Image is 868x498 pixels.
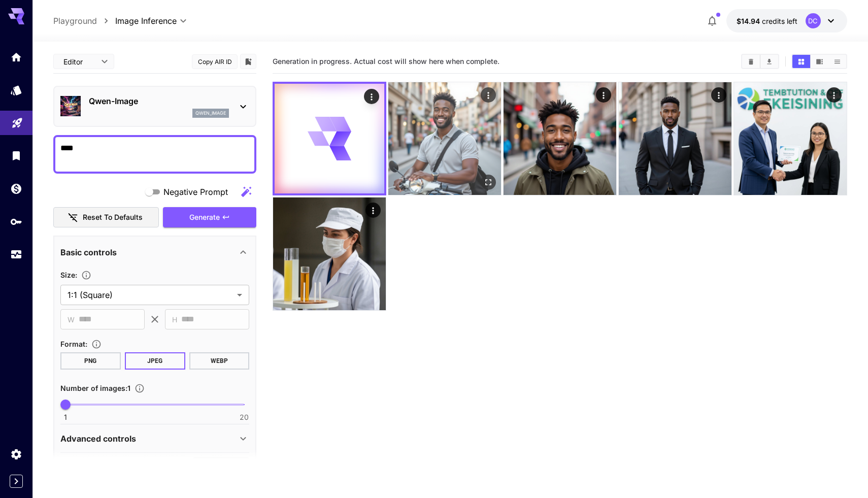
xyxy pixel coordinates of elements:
[53,15,115,27] nav: breadcrumb
[10,51,22,63] div: Home
[791,54,847,69] div: Show images in grid viewShow images in video viewShow images in list view
[77,270,95,280] button: Adjust the dimensions of the generated image by specifying its width and height in pixels, or sel...
[481,87,496,103] div: Actions
[60,271,77,279] span: Size :
[806,13,821,28] div: DC
[481,175,496,190] div: Open in fullscreen
[60,433,136,445] p: Advanced controls
[163,186,228,198] span: Negative Prompt
[760,55,778,68] button: Download All
[189,352,250,370] button: WEBP
[64,412,67,422] span: 1
[826,87,842,103] div: Actions
[737,17,762,25] span: $14.94
[811,55,828,68] button: Show images in video view
[11,114,23,126] div: Playground
[10,475,23,488] button: Expand sidebar
[741,54,779,69] div: Clear ImagesDownload All
[115,15,177,27] span: Image Inference
[192,54,238,69] button: Copy AIR ID
[68,314,75,325] span: W
[89,95,229,107] p: Qwen-Image
[504,82,616,195] img: Z
[365,203,381,218] div: Actions
[87,339,106,349] button: Choose the file format for the output image.
[734,82,847,195] img: 9k=
[163,207,256,228] button: Generate
[244,55,253,68] button: Add to library
[10,448,22,460] div: Settings
[762,17,797,25] span: credits left
[195,110,226,117] p: qwen_image
[172,314,177,325] span: H
[60,340,87,348] span: Format :
[10,149,22,162] div: Library
[742,55,760,68] button: Clear Images
[60,384,130,392] span: Number of images : 1
[10,215,22,228] div: API Keys
[60,246,117,258] p: Basic controls
[273,197,386,310] img: Z
[10,182,22,195] div: Wallet
[711,87,726,103] div: Actions
[388,82,501,195] img: Z
[273,57,499,65] span: Generation in progress. Actual cost will show here when complete.
[828,55,846,68] button: Show images in list view
[792,55,810,68] button: Show images in grid view
[596,87,611,103] div: Actions
[125,352,185,370] button: JPEG
[68,289,233,301] span: 1:1 (Square)
[60,352,121,370] button: PNG
[619,82,731,195] img: 2Q==
[60,91,249,122] div: Qwen-Imageqwen_image
[726,9,847,32] button: $14.93631DC
[737,16,797,26] div: $14.93631
[364,89,379,104] div: Actions
[130,383,149,393] button: Specify how many images to generate in a single request. Each image generation will be charged se...
[10,84,22,96] div: Models
[53,207,159,228] button: Reset to defaults
[240,412,249,422] span: 20
[189,211,220,224] span: Generate
[10,248,22,261] div: Usage
[60,240,249,264] div: Basic controls
[63,56,95,67] span: Editor
[53,15,97,27] a: Playground
[60,426,249,451] div: Advanced controls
